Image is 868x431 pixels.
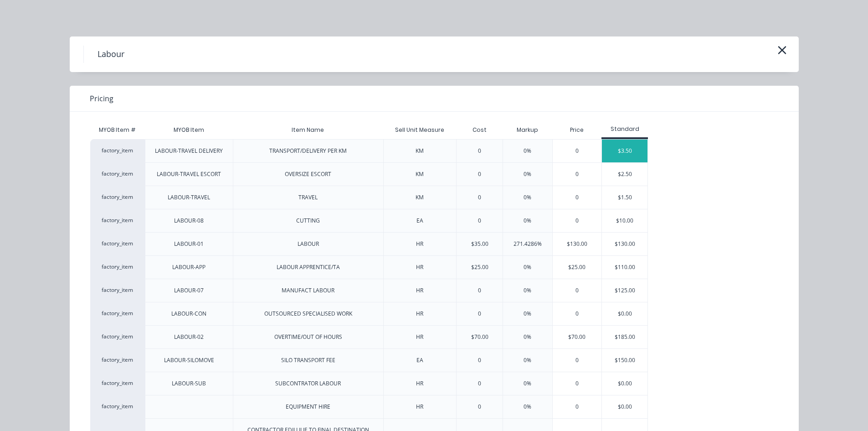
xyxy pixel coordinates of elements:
[478,170,481,178] div: 0
[416,193,424,202] div: KM
[602,279,647,302] div: $125.00
[174,333,204,341] div: LABOUR-02
[155,147,223,155] div: LABOUR-TRAVEL DELIVERY
[90,209,145,232] div: factory_item
[478,403,481,411] div: 0
[553,395,602,418] div: 0
[478,356,481,364] div: 0
[90,232,145,255] div: factory_item
[90,348,145,372] div: factory_item
[602,302,647,325] div: $0.00
[269,147,347,155] div: TRANSPORT/DELIVERY PER KM
[90,325,145,348] div: factory_item
[281,356,335,364] div: SILO TRANSPORT FEE
[524,170,531,178] div: 0%
[416,379,423,388] div: HR
[478,147,481,155] div: 0
[282,286,334,295] div: MANUFACT LABOUR
[602,372,647,395] div: $0.00
[90,395,145,418] div: factory_item
[478,193,481,202] div: 0
[286,403,330,411] div: EQUIPMENT HIRE
[553,302,602,325] div: 0
[553,209,602,232] div: 0
[264,310,352,318] div: OUTSOURCED SPECIALISED WORK
[296,217,320,225] div: CUTTING
[602,326,647,348] div: $185.00
[90,162,145,186] div: factory_item
[416,240,423,248] div: HR
[90,93,113,104] span: Pricing
[90,139,145,162] div: factory_item
[514,240,542,248] div: 271.4286%
[456,121,503,139] div: Cost
[284,119,331,141] div: Item Name
[478,217,481,225] div: 0
[553,140,602,162] div: 0
[602,233,647,255] div: $130.00
[602,186,647,209] div: $1.50
[90,255,145,279] div: factory_item
[90,302,145,325] div: factory_item
[90,279,145,302] div: factory_item
[524,286,531,295] div: 0%
[416,403,423,411] div: HR
[553,326,602,348] div: $70.00
[277,263,340,271] div: LABOUR APPRENTICE/TA
[602,163,647,186] div: $2.50
[83,46,138,63] h4: Labour
[416,310,423,318] div: HR
[471,333,488,341] div: $70.00
[285,170,331,178] div: OVERSIZE ESCORT
[416,333,423,341] div: HR
[602,140,647,162] div: $3.50
[602,395,647,418] div: $0.00
[553,349,602,372] div: 0
[471,263,488,271] div: $25.00
[478,286,481,295] div: 0
[416,217,423,225] div: EA
[298,240,319,248] div: LABOUR
[164,356,214,364] div: LABOUR-SILOMOVE
[553,163,602,186] div: 0
[524,263,531,271] div: 0%
[524,217,531,225] div: 0%
[553,372,602,395] div: 0
[478,310,481,318] div: 0
[168,193,210,202] div: LABOUR-TRAVEL
[274,333,342,341] div: OVERTIME/OUT OF HOURS
[90,121,145,139] div: MYOB Item #
[524,403,531,411] div: 0%
[524,193,531,202] div: 0%
[524,310,531,318] div: 0%
[90,186,145,209] div: factory_item
[524,333,531,341] div: 0%
[174,286,204,295] div: LABOUR-07
[471,240,488,248] div: $35.00
[602,209,647,232] div: $10.00
[553,186,602,209] div: 0
[602,349,647,372] div: $150.00
[174,240,204,248] div: LABOUR-01
[388,119,452,141] div: Sell Unit Measure
[416,147,424,155] div: KM
[174,217,204,225] div: LABOUR-08
[416,263,423,271] div: HR
[275,379,341,388] div: SUBCONTRATOR LABOUR
[524,379,531,388] div: 0%
[524,147,531,155] div: 0%
[171,310,206,318] div: LABOUR-CON
[601,125,648,133] div: Standard
[90,372,145,395] div: factory_item
[478,379,481,388] div: 0
[166,119,211,141] div: MYOB Item
[552,121,602,139] div: Price
[602,256,647,279] div: $110.00
[416,286,423,295] div: HR
[172,379,206,388] div: LABOUR-SUB
[298,193,318,202] div: TRAVEL
[553,279,602,302] div: 0
[524,356,531,364] div: 0%
[416,170,424,178] div: KM
[553,256,602,279] div: $25.00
